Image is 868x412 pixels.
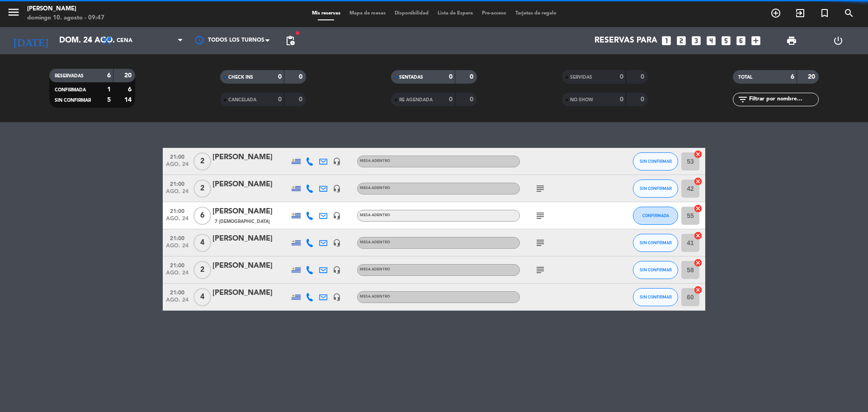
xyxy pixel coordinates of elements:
[333,266,341,274] i: headset_mic
[360,186,390,190] span: MESA ADENTRO
[360,241,390,244] span: MESA ADENTRO
[128,86,133,93] strong: 6
[660,35,672,47] i: looks_one
[640,294,672,299] span: SIN CONFIRMAR
[124,72,133,79] strong: 20
[166,178,189,189] span: 21:00
[107,72,111,79] strong: 6
[633,207,678,225] button: CONFIRMADA
[333,185,341,193] i: headset_mic
[166,243,189,253] span: ago. 24
[333,212,341,220] i: headset_mic
[299,96,304,103] strong: 0
[333,239,341,247] i: headset_mic
[193,234,211,252] span: 4
[278,74,282,80] strong: 0
[193,288,211,306] span: 4
[470,74,475,80] strong: 0
[390,11,433,16] span: Disponibilidad
[748,95,818,104] input: Filtrar por nombre...
[633,261,678,279] button: SIN CONFIRMAR
[166,161,189,172] span: ago. 24
[808,74,817,80] strong: 20
[166,216,189,226] span: ago. 24
[193,207,211,225] span: 6
[737,94,748,105] i: filter_list
[55,88,86,92] span: CONFIRMADA
[333,293,341,301] i: headset_mic
[124,97,133,103] strong: 14
[166,260,189,270] span: 21:00
[333,157,341,166] i: headset_mic
[693,285,703,294] i: cancel
[449,96,453,103] strong: 0
[535,210,546,221] i: subject
[166,232,189,243] span: 21:00
[570,75,592,80] span: SERVIDAS
[212,179,289,190] div: [PERSON_NAME]
[750,35,762,47] i: add_box
[535,183,546,194] i: subject
[433,11,477,16] span: Lista de Espera
[107,97,111,103] strong: 5
[212,152,289,163] div: [PERSON_NAME]
[535,265,546,275] i: subject
[738,75,752,80] span: TOTAL
[117,38,132,44] span: Cena
[345,11,390,16] span: Mapa de mesas
[193,152,211,170] span: 2
[642,213,669,218] span: CONFIRMADA
[720,35,732,47] i: looks_5
[360,295,390,298] span: MESA ADENTRO
[212,233,289,245] div: [PERSON_NAME]
[360,159,390,163] span: MESA ADENTRO
[693,258,703,267] i: cancel
[833,35,844,46] i: power_settings_new
[791,74,794,80] strong: 6
[633,234,678,252] button: SIN CONFIRMAR
[770,8,781,19] i: add_circle_outline
[278,96,282,103] strong: 0
[693,177,703,186] i: cancel
[399,75,423,80] span: SENTADAS
[641,74,646,80] strong: 0
[693,231,703,240] i: cancel
[819,8,830,19] i: turned_in_not
[228,75,253,80] span: CHECK INS
[166,151,189,161] span: 21:00
[640,267,672,272] span: SIN CONFIRMAR
[477,11,511,16] span: Pre-acceso
[212,287,289,299] div: [PERSON_NAME]
[107,86,111,93] strong: 1
[215,218,270,225] span: 7 [DEMOGRAPHIC_DATA]
[640,240,672,245] span: SIN CONFIRMAR
[633,152,678,170] button: SIN CONFIRMAR
[193,261,211,279] span: 2
[166,270,189,280] span: ago. 24
[166,189,189,199] span: ago. 24
[55,98,91,103] span: SIN CONFIRMAR
[212,260,289,272] div: [PERSON_NAME]
[620,96,623,103] strong: 0
[735,35,747,47] i: looks_6
[675,35,687,47] i: looks_two
[285,35,296,46] span: pending_actions
[470,96,475,103] strong: 0
[193,180,211,198] span: 2
[705,35,717,47] i: looks_4
[212,206,289,218] div: [PERSON_NAME]
[166,205,189,216] span: 21:00
[7,5,20,22] button: menu
[27,5,104,14] div: [PERSON_NAME]
[693,150,703,159] i: cancel
[299,74,304,80] strong: 0
[511,11,561,16] span: Tarjetas de regalo
[620,74,623,80] strong: 0
[166,287,189,297] span: 21:00
[633,288,678,306] button: SIN CONFIRMAR
[360,268,390,271] span: MESA ADENTRO
[815,27,861,54] div: LOG OUT
[295,30,300,36] span: fiber_manual_record
[594,36,657,45] span: Reservas para
[449,74,453,80] strong: 0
